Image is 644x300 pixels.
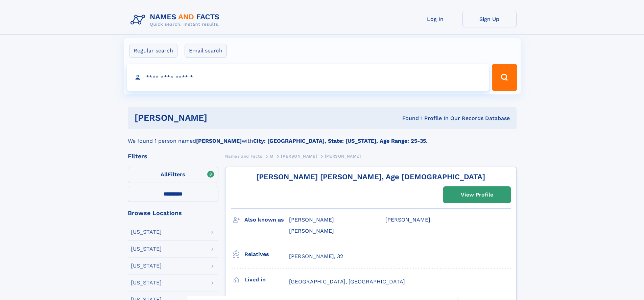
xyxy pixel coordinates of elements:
[385,216,430,223] span: [PERSON_NAME]
[135,114,305,122] h1: [PERSON_NAME]
[289,216,334,223] span: [PERSON_NAME]
[131,263,162,269] div: [US_STATE]
[270,154,273,159] span: M
[161,171,168,178] span: All
[128,129,517,145] div: We found 1 person named with .
[408,11,462,27] a: Log In
[444,187,510,203] a: View Profile
[244,274,289,285] h3: Lived in
[281,152,317,160] a: [PERSON_NAME]
[289,278,405,285] span: [GEOGRAPHIC_DATA], [GEOGRAPHIC_DATA]
[127,64,489,91] input: search input
[253,138,426,144] b: City: [GEOGRAPHIC_DATA], State: [US_STATE], Age Range: 25-35
[128,153,218,159] div: Filters
[185,44,227,58] label: Email search
[129,44,177,58] label: Regular search
[281,154,317,159] span: [PERSON_NAME]
[128,167,218,183] label: Filters
[196,138,242,144] b: [PERSON_NAME]
[325,154,361,159] span: [PERSON_NAME]
[492,64,517,91] button: Search Button
[305,115,510,122] div: Found 1 Profile In Our Records Database
[289,253,343,260] a: [PERSON_NAME], 32
[256,172,485,181] a: [PERSON_NAME] [PERSON_NAME], Age [DEMOGRAPHIC_DATA]
[225,152,262,160] a: Names and Facts
[244,214,289,226] h3: Also known as
[131,246,162,252] div: [US_STATE]
[131,280,162,285] div: [US_STATE]
[131,229,162,235] div: [US_STATE]
[270,152,273,160] a: M
[128,11,225,29] img: Logo Names and Facts
[244,249,289,260] h3: Relatives
[289,228,334,234] span: [PERSON_NAME]
[462,11,517,27] a: Sign Up
[128,210,218,216] div: Browse Locations
[461,187,493,203] div: View Profile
